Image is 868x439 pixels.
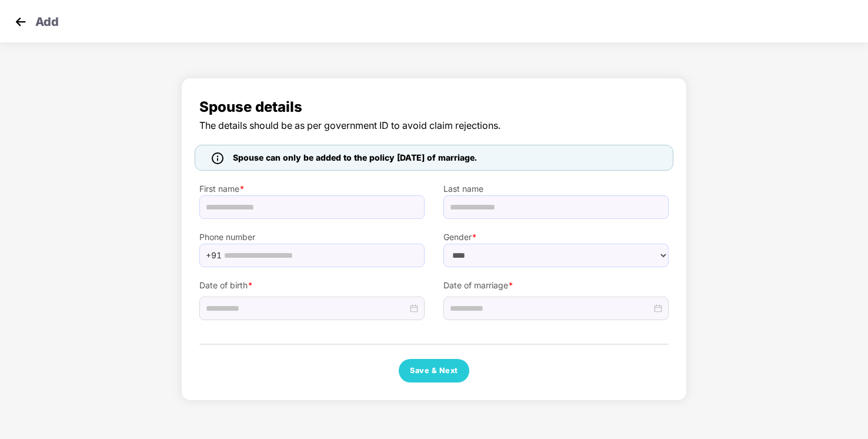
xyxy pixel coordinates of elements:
img: svg+xml;base64,PHN2ZyB4bWxucz0iaHR0cDovL3d3dy53My5vcmcvMjAwMC9zdmciIHdpZHRoPSIzMCIgaGVpZ2h0PSIzMC... [12,13,29,31]
span: Spouse details [199,96,669,118]
label: Last name [443,182,669,195]
label: Phone number [199,231,425,244]
label: Date of birth [199,279,425,292]
label: Gender [443,231,669,244]
img: icon [212,152,223,164]
label: First name [199,182,425,195]
p: Add [35,13,59,27]
span: +91 [206,247,222,264]
span: Spouse can only be added to the policy [DATE] of marriage. [233,151,477,164]
button: Save & Next [399,359,469,383]
label: Date of marriage [443,279,669,292]
span: The details should be as per government ID to avoid claim rejections. [199,118,669,133]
